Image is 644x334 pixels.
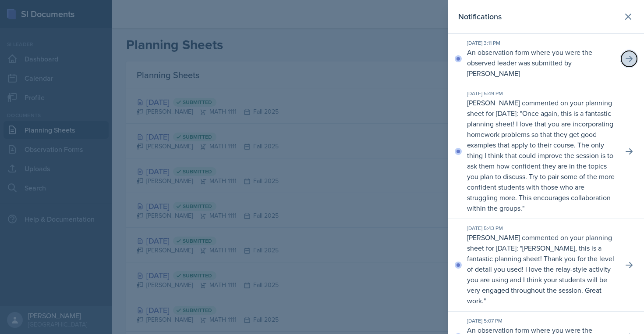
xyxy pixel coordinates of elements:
[458,11,502,23] h2: Notifications
[467,243,614,305] p: [PERSON_NAME], this is a fantastic planning sheet! Thank you for the level of detail you used! I ...
[467,108,615,213] p: Once again, this is a fantastic planning sheet! I love that you are incorporating homework proble...
[467,90,616,97] div: [DATE] 5:49 PM
[467,232,616,306] p: [PERSON_NAME] commented on your planning sheet for [DATE]: " "
[467,47,616,79] p: An observation form where you were the observed leader was submitted by [PERSON_NAME]
[467,317,616,325] div: [DATE] 5:07 PM
[467,224,616,232] div: [DATE] 5:43 PM
[467,97,616,213] p: [PERSON_NAME] commented on your planning sheet for [DATE]: " "
[467,39,616,47] div: [DATE] 3:11 PM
